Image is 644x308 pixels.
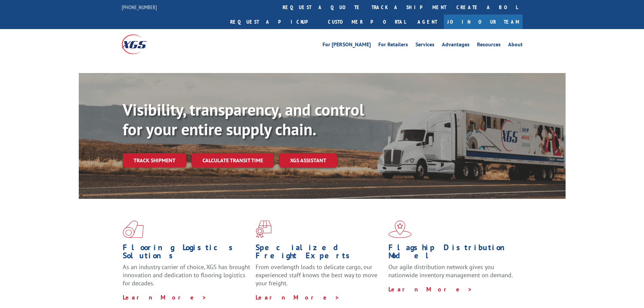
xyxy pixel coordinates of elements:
[123,220,144,238] img: xgs-icon-total-supply-chain-intelligence-red
[508,42,523,49] a: About
[415,42,434,49] a: Services
[123,153,186,167] a: Track shipment
[388,263,513,279] span: Our agile distribution network gives you nationwide inventory management on demand.
[256,220,271,238] img: xgs-icon-focused-on-flooring-red
[477,42,501,49] a: Resources
[123,99,364,140] b: Visibility, transparency, and control for your entire supply chain.
[256,263,383,293] p: From overlength loads to delicate cargo, our experienced staff knows the best way to move your fr...
[388,285,473,293] a: Learn More >
[442,42,470,49] a: Advantages
[388,243,516,263] h1: Flagship Distribution Model
[256,293,340,301] a: Learn More >
[256,243,383,263] h1: Specialized Freight Experts
[388,220,412,238] img: xgs-icon-flagship-distribution-model-red
[122,4,157,10] a: [PHONE_NUMBER]
[279,153,337,168] a: XGS ASSISTANT
[123,243,251,263] h1: Flooring Logistics Solutions
[192,153,274,168] a: Calculate transit time
[444,15,523,29] a: Join Our Team
[378,42,408,49] a: For Retailers
[323,15,411,29] a: Customer Portal
[323,42,371,49] a: For [PERSON_NAME]
[411,15,444,29] a: Agent
[225,15,323,29] a: Request a pickup
[123,293,207,301] a: Learn More >
[123,263,250,287] span: As an industry carrier of choice, XGS has brought innovation and dedication to flooring logistics...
